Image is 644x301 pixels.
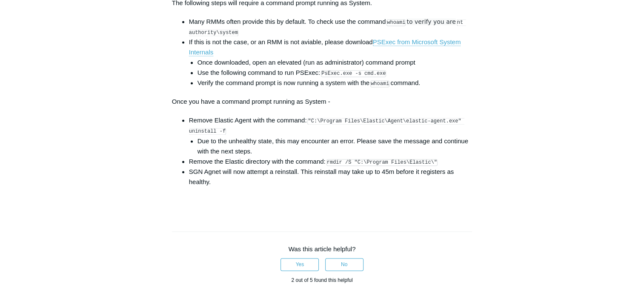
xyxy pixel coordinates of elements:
li: Many RMMs often provide this by default. To check use the command [189,17,472,37]
p: Once you have a command prompt running as System - [172,97,472,107]
li: Verify the command prompt is now running a system with the command. [197,78,472,88]
code: nt authority\system [189,19,467,36]
li: Due to the unhealthy state, this may encounter an error. Please save the message and continue wit... [197,136,472,156]
code: whoami [370,80,389,87]
button: This article was helpful [280,258,319,271]
code: "C:\Program Files\Elastic\Agent\elastic-agent.exe" uninstall -f [189,118,464,135]
li: Once downloaded, open an elevated (run as administrator) command prompt [197,57,472,68]
li: Remove the Elastic directory with the command: [189,156,472,167]
span: to verify you are [406,18,455,25]
span: Was this article helpful? [289,245,356,253]
button: This article was not helpful [325,258,364,271]
li: SGN Agnet will now attempt a reinstall. This reinstall may take up to 45m before it registers as ... [189,167,472,187]
code: PsExec.exe -s cmd.exe [321,70,386,77]
li: Remove Elastic Agent with the command: [189,115,472,156]
a: PSExec from Microsoft System Internals [189,38,461,56]
li: Use the following command to run PSExec: [197,68,472,78]
span: 2 out of 5 found this helpful [291,277,352,283]
li: If this is not the case, or an RMM is not aviable, please download [189,37,472,88]
code: whoami [386,19,406,26]
code: rmdir /S "C:\Program Files\Elastic\" [326,159,438,166]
